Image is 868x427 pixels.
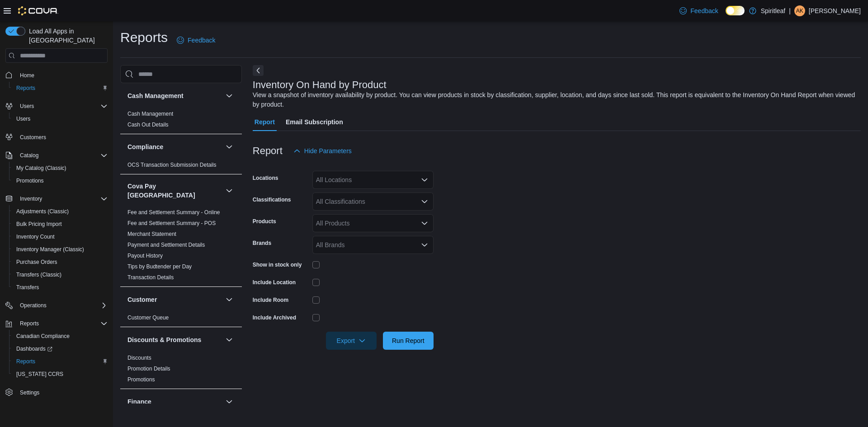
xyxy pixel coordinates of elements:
button: Adjustments (Classic) [9,205,111,218]
a: Transfers (Classic) [13,269,65,280]
a: Dashboards [13,343,56,354]
span: Operations [16,300,108,311]
button: Customer [127,295,222,304]
span: Users [13,113,108,124]
a: Promotion Details [127,366,170,372]
a: Cash Management [127,111,173,117]
button: Inventory Manager (Classic) [9,243,111,256]
span: Inventory [16,193,108,204]
span: Users [16,101,108,112]
span: Dashboards [16,345,52,352]
button: Reports [9,82,111,94]
button: Promotions [9,174,111,187]
button: Cova Pay [GEOGRAPHIC_DATA] [224,185,235,196]
input: Dark Mode [726,6,745,15]
button: Inventory [2,192,111,205]
span: Email Subscription [286,113,343,131]
h3: Customer [127,295,157,304]
a: Adjustments (Classic) [13,206,72,217]
nav: Complex example [5,65,108,422]
button: Open list of options [421,241,428,249]
span: Fee and Settlement Summary - Online [127,209,220,216]
a: Transfers [13,282,42,293]
button: Next [253,65,264,76]
span: Transaction Details [127,274,174,281]
button: Inventory [16,193,46,204]
button: Reports [2,317,111,330]
span: Payout History [127,252,163,259]
span: Users [16,115,30,122]
a: Discounts [127,355,151,361]
button: Users [16,101,38,112]
span: Catalog [16,150,108,161]
span: Hide Parameters [304,146,352,155]
a: Inventory Manager (Classic) [13,244,88,255]
button: Transfers [9,281,111,294]
h1: Reports [120,28,168,47]
span: Canadian Compliance [16,333,70,340]
a: Canadian Compliance [13,331,73,342]
span: Adjustments (Classic) [13,206,108,217]
a: Customer Queue [127,314,169,321]
span: Inventory Manager (Classic) [13,244,108,255]
span: Dashboards [13,343,108,354]
h3: Finance [127,397,151,406]
span: Users [20,103,34,110]
span: OCS Transaction Submission Details [127,161,217,169]
button: Operations [16,300,50,311]
span: Promotions [16,177,44,184]
span: Inventory [20,195,42,202]
span: Run Report [392,336,425,345]
button: Users [9,113,111,125]
span: Reports [16,358,35,365]
button: Home [2,68,111,81]
label: Products [253,218,276,225]
button: Open list of options [421,220,428,227]
a: OCS Transaction Submission Details [127,162,217,168]
button: My Catalog (Classic) [9,162,111,174]
span: Promotions [127,376,155,383]
label: Classifications [253,196,291,203]
button: Catalog [16,150,42,161]
button: Customer [224,294,235,305]
button: Cash Management [224,90,235,101]
a: Feedback [173,31,219,49]
label: Include Location [253,279,296,286]
span: Inventory Manager (Classic) [16,246,84,253]
span: Export [331,332,371,350]
span: Reports [13,356,108,367]
span: Inventory Count [16,233,55,240]
span: Tips by Budtender per Day [127,263,192,270]
span: [US_STATE] CCRS [16,371,63,378]
a: Tips by Budtender per Day [127,263,192,270]
span: Fee and Settlement Summary - POS [127,220,216,227]
span: Home [16,69,108,80]
span: AK [796,5,803,16]
span: Canadian Compliance [13,331,108,342]
h3: Compliance [127,142,163,151]
a: Payment and Settlement Details [127,242,205,248]
h3: Report [253,145,283,156]
div: Compliance [120,160,242,174]
button: Transfers (Classic) [9,268,111,281]
button: Open list of options [421,176,428,183]
span: Home [20,72,34,79]
button: Run Report [383,332,434,350]
span: Purchase Orders [16,258,57,266]
span: Feedback [188,36,215,45]
span: Transfers (Classic) [16,271,61,278]
a: Users [13,113,34,124]
span: Catalog [20,152,38,159]
span: Washington CCRS [13,369,108,380]
span: Adjustments (Classic) [16,208,69,215]
a: Purchase Orders [13,257,61,267]
button: Canadian Compliance [9,330,111,343]
span: Settings [20,389,39,396]
button: Compliance [224,141,235,152]
button: Hide Parameters [290,142,355,160]
button: Reports [16,318,42,329]
button: Catalog [2,149,111,162]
